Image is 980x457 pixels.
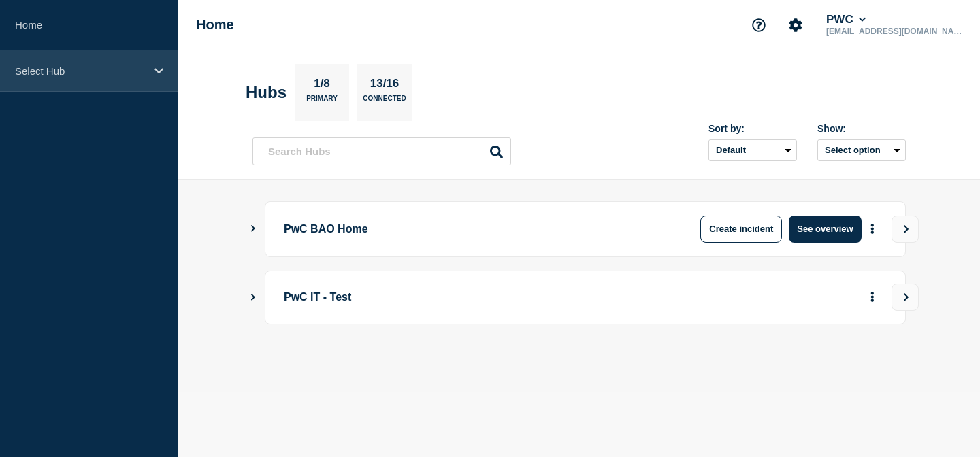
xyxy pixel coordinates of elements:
[284,285,660,310] p: PwC IT - Test
[708,139,797,161] select: Sort by
[823,27,965,36] p: [EMAIL_ADDRESS][DOMAIN_NAME]
[363,95,406,109] p: Connected
[250,224,257,234] button: Show Connected Hubs
[745,11,773,39] button: Support
[823,13,868,27] button: PWC
[252,137,511,165] input: Search Hubs
[306,95,338,109] p: Primary
[196,17,234,33] h1: Home
[781,11,810,39] button: Account settings
[309,77,336,95] p: 1/8
[246,83,287,102] h2: Hubs
[284,216,660,243] p: PwC BAO Home
[700,216,782,243] button: Create incident
[708,123,797,134] div: Sort by:
[15,65,146,77] p: Select Hub
[864,216,881,241] button: More actions
[817,139,906,161] button: Select option
[789,216,861,243] button: See overview
[892,284,919,311] button: View
[864,285,881,310] button: More actions
[365,77,404,95] p: 13/16
[817,123,906,134] div: Show:
[892,216,919,243] button: View
[250,292,257,303] button: Show Connected Hubs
